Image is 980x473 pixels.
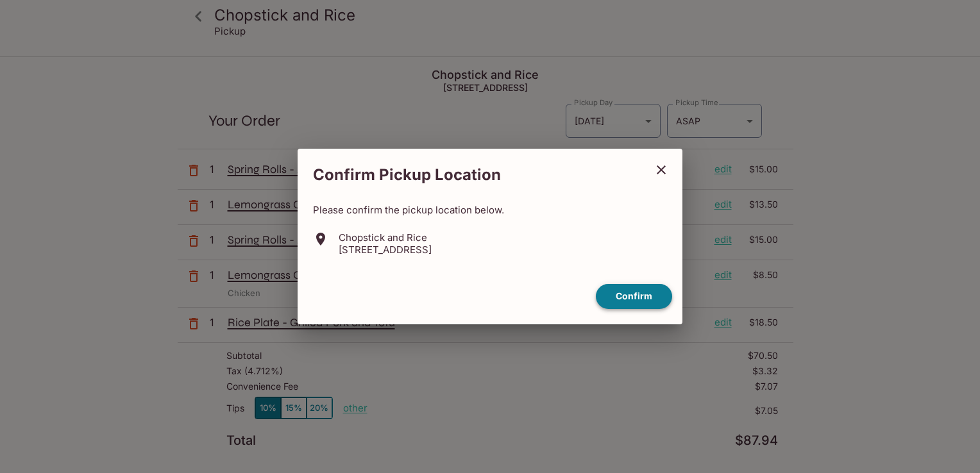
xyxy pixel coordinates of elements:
button: close [645,154,677,186]
button: confirm [596,284,672,309]
h2: Confirm Pickup Location [298,159,645,191]
p: Chopstick and Rice [339,231,432,244]
p: [STREET_ADDRESS] [339,244,432,256]
p: Please confirm the pickup location below. [313,204,667,216]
